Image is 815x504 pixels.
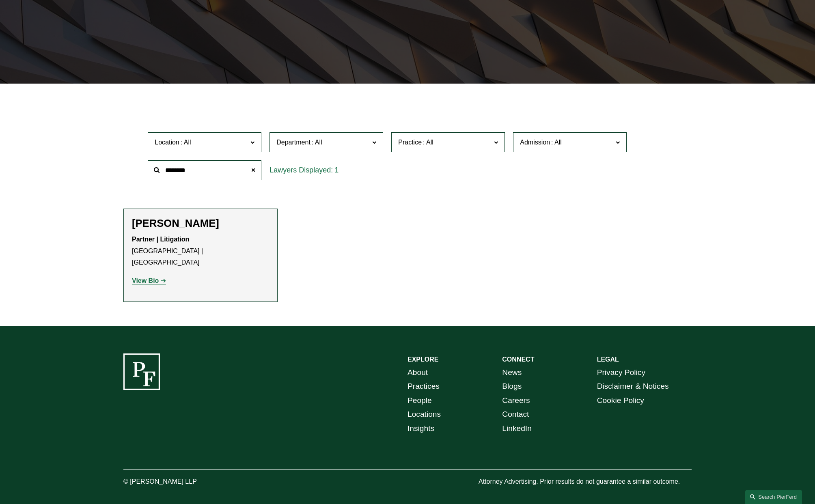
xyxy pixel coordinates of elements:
span: Department [276,139,310,146]
a: Disclaimer & Notices [597,379,669,394]
strong: EXPLORE [407,356,438,363]
a: Contact [502,407,529,422]
p: © [PERSON_NAME] LLP [123,476,242,488]
a: News [502,366,522,380]
a: Search this site [745,490,802,504]
a: LinkedIn [502,422,532,436]
span: 1 [334,166,339,174]
a: Locations [407,407,441,422]
strong: Partner | Litigation [132,236,189,243]
a: View Bio [132,277,166,284]
span: Practice [398,139,422,146]
strong: View Bio [132,277,159,284]
h2: [PERSON_NAME] [132,217,269,230]
a: Blogs [502,379,522,394]
a: Practices [407,379,440,394]
a: Cookie Policy [597,394,644,408]
a: Insights [407,422,434,436]
a: People [407,394,432,408]
strong: LEGAL [597,356,619,363]
strong: CONNECT [502,356,534,363]
span: Admission [520,139,550,146]
a: Careers [502,394,530,408]
a: About [407,366,428,380]
a: Privacy Policy [597,366,645,380]
p: [GEOGRAPHIC_DATA] | [GEOGRAPHIC_DATA] [132,234,269,269]
span: Location [155,139,179,146]
p: Attorney Advertising. Prior results do not guarantee a similar outcome. [479,476,692,488]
